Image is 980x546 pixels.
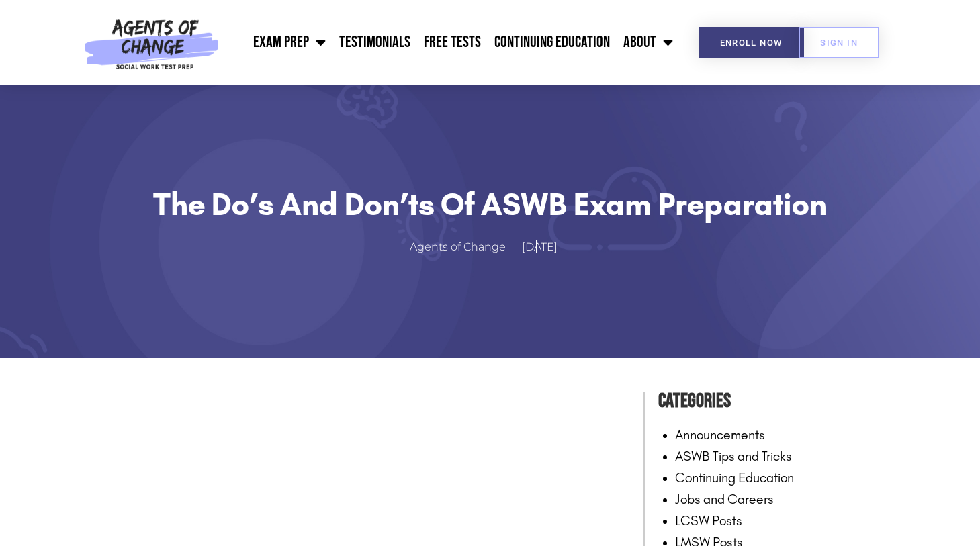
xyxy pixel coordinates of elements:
a: Continuing Education [488,26,617,59]
a: Testimonials [332,26,417,59]
nav: Menu [226,26,680,59]
a: Agents of Change [410,238,519,257]
span: Agents of Change [410,238,506,257]
a: Announcements [675,426,765,443]
a: SIGN IN [799,27,879,58]
a: About [617,26,680,59]
h4: Categories [658,385,873,417]
a: [DATE] [522,238,571,257]
span: SIGN IN [820,38,858,47]
a: Continuing Education [675,469,794,486]
a: Enroll Now [699,27,804,58]
a: Jobs and Careers [675,491,774,507]
a: ASWB Tips and Tricks [675,448,792,464]
a: Free Tests [417,26,488,59]
h1: The Do’s and Don’ts of ASWB Exam Preparation [141,185,840,223]
a: LCSW Posts [675,512,742,529]
span: Enroll Now [720,38,783,47]
a: Exam Prep [247,26,332,59]
time: [DATE] [522,240,558,253]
